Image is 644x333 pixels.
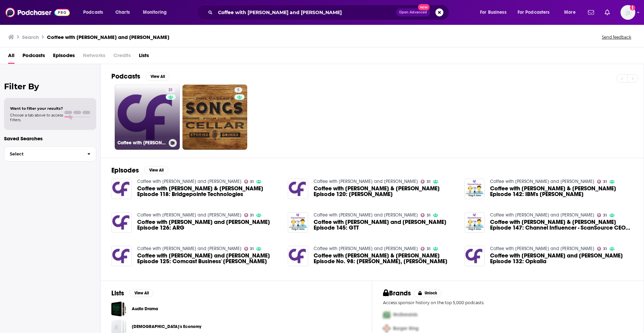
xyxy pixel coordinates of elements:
a: Coffee with Craig & James Episode 142: IBM's Kate Woolley [490,186,633,197]
span: For Podcasters [518,8,550,17]
h2: Episodes [111,166,139,175]
span: Coffee with [PERSON_NAME] & [PERSON_NAME] Episode 147: Channel Influencer - ScanSource CEO [PERSO... [490,219,633,231]
a: [DEMOGRAPHIC_DATA]'s Economy [132,323,201,330]
p: Access sponsor history on the top 5,000 podcasts. [383,300,633,305]
a: Show notifications dropdown [602,7,612,18]
span: Coffee with [PERSON_NAME] and [PERSON_NAME] Episode 125: Comcast Business' [PERSON_NAME] [137,253,280,264]
img: Coffee with Craig & James Episode 142: IBM's Kate Woolley [465,179,485,199]
img: First Pro Logo [380,308,393,322]
a: 31 [421,213,430,217]
a: EpisodesView All [111,166,168,175]
span: Select [4,152,82,156]
span: Coffee with [PERSON_NAME] and [PERSON_NAME] Episode 132: Opkalla [490,253,633,264]
a: Coffee with Craig and James [490,179,594,184]
a: ListsView All [111,289,154,297]
button: Unlock [414,289,442,297]
a: 31 [244,247,254,251]
a: Coffee with Craig & James Episode 118: Bridgepointe Technologies [137,186,280,197]
a: Coffee with Craig and James Episode 145: GTT [314,219,457,231]
svg: Add a profile image [630,5,635,10]
button: open menu [475,7,515,18]
span: Open Advanced [399,11,427,14]
button: open menu [78,7,112,18]
a: Coffee with Craig & James Episode 120: Ronnell Richards [314,186,457,197]
a: 31 [244,180,254,184]
button: Send feedback [600,34,633,40]
a: All [8,50,14,64]
a: Coffee with Craig and James [137,246,241,251]
a: 31 [244,213,254,217]
span: Lists [139,50,149,64]
span: Networks [83,50,105,64]
h2: Filter By [4,82,96,91]
span: More [564,8,576,17]
a: 5 [234,87,242,93]
button: Select [4,146,96,161]
a: Coffee with Craig and James Episode 132: Opkalla [490,253,633,264]
span: Coffee with [PERSON_NAME] & [PERSON_NAME] Episode 118: Bridgepointe Technologies [137,186,280,197]
span: 31 [168,87,173,94]
input: Search podcasts, credits, & more... [215,7,396,18]
span: Monitoring [143,8,167,17]
a: Coffee with Craig and James [314,179,418,184]
img: Coffee with Craig & James Episode 120: Ronnell Richards [288,179,308,199]
img: Coffee with Craig and James Episode 126: ARG [111,212,132,233]
span: 31 [427,214,430,217]
span: 31 [427,180,430,183]
a: 31 [597,247,607,251]
img: User Profile [621,5,635,20]
a: Coffee with Craig and James [314,212,418,218]
a: Audio Drama [111,301,126,317]
img: Coffee with Craig and James Episode 132: Opkalla [465,246,485,266]
span: 31 [603,180,607,183]
span: 31 [603,214,607,217]
img: Coffee with Craig and James Episode 125: Comcast Business' Craig Schlagbaum [111,246,132,266]
a: 31 [421,180,430,184]
span: Podcasts [83,8,103,17]
span: Coffee with [PERSON_NAME] & [PERSON_NAME] Episode 142: IBM's [PERSON_NAME] [490,186,633,197]
span: Logged in as amandalamPR [621,5,635,20]
h2: Podcasts [111,72,140,81]
a: Coffee with Craig & James Episode 118: Bridgepointe Technologies [111,179,132,199]
span: Coffee with [PERSON_NAME] & [PERSON_NAME] Episode No. 98: [PERSON_NAME], [PERSON_NAME] [314,253,457,264]
a: Coffee with Craig & James Episode No. 98: SADA, Vince Menzione [314,253,457,264]
button: open menu [559,7,584,18]
a: Show notifications dropdown [585,7,597,18]
a: 5 [182,85,248,150]
img: Coffee with Craig and James Episode 145: GTT [288,212,308,233]
a: Podchaser - Follow, Share and Rate Podcasts [5,6,70,19]
a: Podcasts [22,50,45,64]
h3: Coffee with [PERSON_NAME] and [PERSON_NAME] [117,140,166,146]
span: 31 [250,247,254,250]
a: Audio Drama [132,305,158,313]
button: Show profile menu [621,5,635,20]
h2: Brands [383,289,411,297]
button: open menu [138,7,175,18]
a: 31Coffee with [PERSON_NAME] and [PERSON_NAME] [115,85,180,150]
a: Coffee with Craig and James [490,212,594,218]
span: New [418,4,430,10]
a: 31 [597,180,607,184]
span: Coffee with [PERSON_NAME] and [PERSON_NAME] Episode 126: ARG [137,219,280,231]
span: 31 [250,214,254,217]
a: Coffee with Craig & James Episode 147: Channel Influencer - ScanSource CEO Mike Baur [490,219,633,231]
span: 31 [427,247,430,250]
a: Coffee with Craig and James [137,212,241,218]
span: Burger King [393,326,419,331]
span: Coffee with [PERSON_NAME] and [PERSON_NAME] Episode 145: GTT [314,219,457,231]
img: Coffee with Craig & James Episode 147: Channel Influencer - ScanSource CEO Mike Baur [465,212,485,233]
div: Search podcasts, credits, & more... [203,5,455,20]
img: Coffee with Craig & James Episode No. 98: SADA, Vince Menzione [288,246,308,266]
span: Want to filter your results? [10,106,63,111]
